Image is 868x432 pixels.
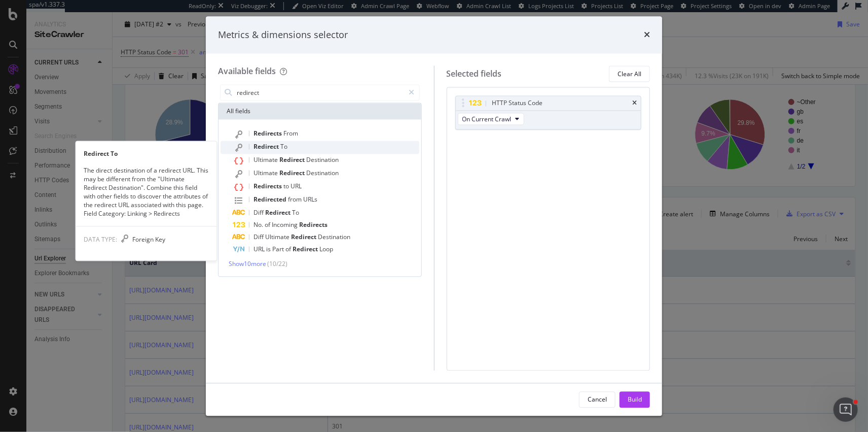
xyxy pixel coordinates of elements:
span: Part [272,245,285,254]
span: Ultimate [254,156,279,164]
span: is [266,245,272,254]
span: Redirect [279,156,306,164]
span: Redirects [299,221,328,229]
span: URL [254,245,266,254]
span: Diff [254,233,265,242]
span: Destination [306,156,339,164]
div: HTTP Status Code [492,98,543,109]
span: Redirected [254,195,288,204]
iframe: Intercom live chat [834,397,858,422]
div: Clear All [618,70,641,78]
div: Build [628,395,642,404]
button: Cancel [579,391,616,408]
div: modal [206,16,662,416]
button: On Current Crawl [458,113,524,125]
span: Redirect [254,143,280,151]
div: All fields [219,104,421,120]
span: Redirect [293,245,319,254]
span: URL [291,182,302,191]
div: Available fields [218,66,276,77]
span: Diff [254,209,265,217]
div: HTTP Status CodetimesOn Current Crawl [455,96,642,130]
span: of [285,245,293,254]
span: from [288,195,303,204]
span: Redirect [279,169,306,178]
span: On Current Crawl [462,115,512,123]
span: Redirects [254,182,283,191]
input: Search by field name [236,85,405,101]
span: to [283,182,291,191]
button: Build [620,391,650,408]
span: Ultimate [265,233,291,242]
span: ( 10 / 22 ) [267,260,287,269]
div: Cancel [588,395,607,404]
span: Ultimate [254,169,279,178]
span: Redirect [291,233,318,242]
span: Redirects [254,129,283,138]
span: Show 10 more [229,260,266,269]
div: Selected fields [447,68,502,80]
span: To [280,143,287,151]
span: To [292,209,299,217]
span: Loop [319,245,333,254]
div: times [632,101,637,107]
span: Destination [318,233,350,242]
div: Redirect To [76,149,217,158]
span: No. [254,221,265,229]
div: Metrics & dimensions selector [218,28,348,42]
span: of [265,221,272,229]
span: Redirect [265,209,292,217]
div: times [644,28,650,42]
span: Incoming [272,221,299,229]
button: Clear All [609,66,650,82]
span: From [283,129,298,138]
span: Destination [306,169,339,178]
span: URLs [303,195,317,204]
div: The direct destination of a redirect URL. This may be different from the "Ultimate Redirect Desti... [76,166,217,218]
